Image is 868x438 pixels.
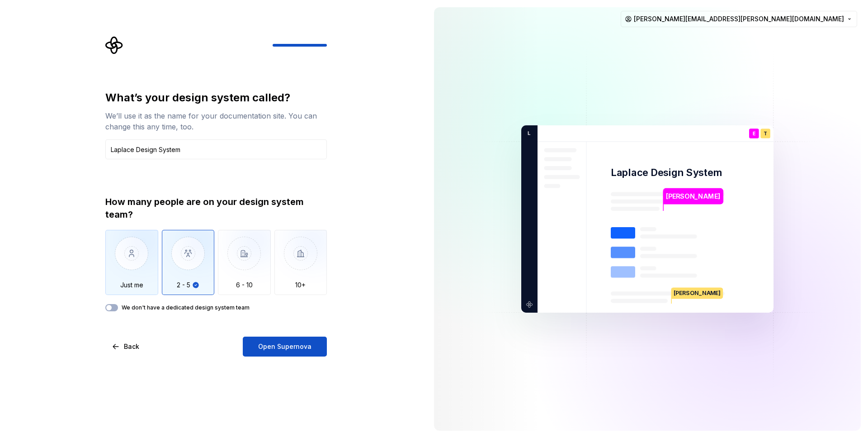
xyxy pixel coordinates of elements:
button: [PERSON_NAME][EMAIL_ADDRESS][PERSON_NAME][DOMAIN_NAME] [621,11,857,27]
p: E [753,131,755,136]
p: Laplace Design System [611,166,722,179]
div: How many people are on your design system team? [105,195,327,221]
p: L [524,129,531,138]
p: [PERSON_NAME] [672,287,723,299]
p: [PERSON_NAME] [666,191,720,201]
span: Open Supernova [258,342,311,351]
div: What’s your design system called? [105,90,327,105]
svg: Supernova Logo [105,36,123,54]
span: Back [124,342,139,351]
div: We’ll use it as the name for your documentation site. You can change this any time, too. [105,110,327,132]
label: We don't have a dedicated design system team [122,304,250,311]
button: Back [105,337,147,357]
button: Open Supernova [243,337,327,357]
div: T [760,129,770,138]
input: Design system name [105,139,327,159]
span: [PERSON_NAME][EMAIL_ADDRESS][PERSON_NAME][DOMAIN_NAME] [634,14,844,24]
